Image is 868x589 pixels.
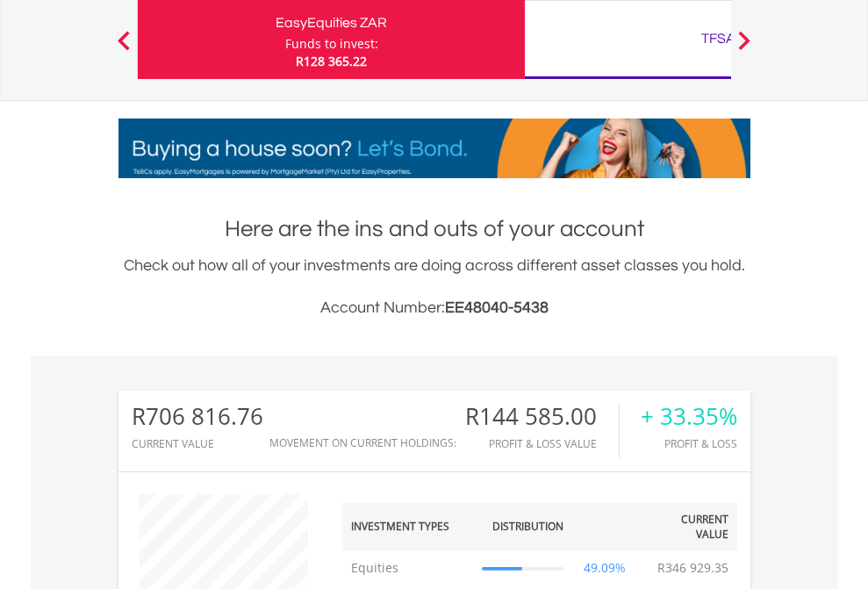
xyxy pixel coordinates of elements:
[132,438,263,449] div: CURRENT VALUE
[118,254,750,320] div: Check out how all of your investments are doing across different asset classes you hold.
[445,299,549,316] span: EE48040-5438
[106,40,141,57] button: Previous
[296,53,367,69] span: R128 365.22
[641,404,737,429] div: + 33.35%
[638,503,737,550] th: Current Value
[492,519,563,534] div: Distribution
[465,404,619,429] div: R144 585.00
[727,40,762,57] button: Next
[649,550,737,585] td: R346 929.35
[118,296,750,320] h3: Account Number:
[342,550,474,585] td: Equities
[641,438,737,449] div: Profit & Loss
[148,11,514,35] div: EasyEquities ZAR
[342,503,474,550] th: Investment Types
[118,213,750,245] h1: Here are the ins and outs of your account
[269,437,456,449] div: Movement on Current Holdings:
[118,119,750,178] img: EasyMortage Promotion Banner
[285,35,378,53] div: Funds to invest:
[132,404,263,429] div: R706 816.76
[465,438,619,449] div: Profit & Loss Value
[572,550,638,585] td: 49.09%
